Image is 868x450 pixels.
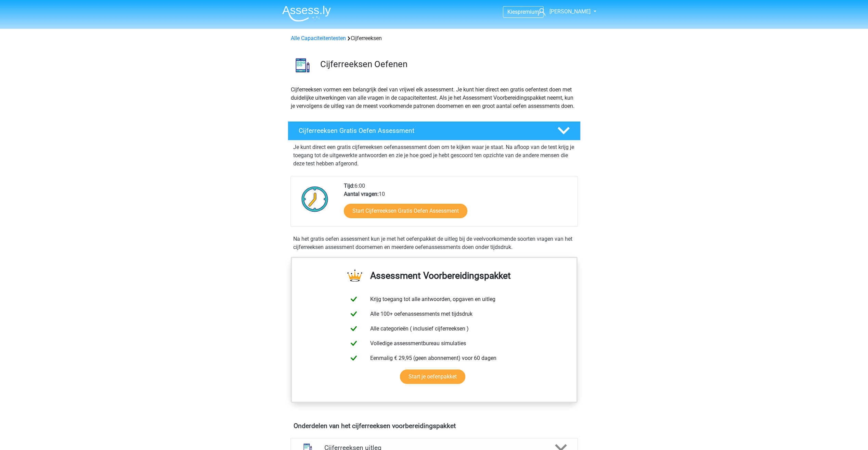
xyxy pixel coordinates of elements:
p: Je kunt direct een gratis cijferreeksen oefenassessment doen om te kijken waar je staat. Na afloo... [293,143,575,168]
b: Aantal vragen: [344,191,379,197]
div: 6:00 10 [339,182,577,226]
div: Na het gratis oefen assessment kun je met het oefenpakket de uitleg bij de veelvoorkomende soorte... [290,235,578,251]
a: Alle Capaciteitentesten [291,35,346,41]
a: Cijferreeksen Gratis Oefen Assessment [285,121,583,140]
p: Cijferreeksen vormen een belangrijk deel van vrijwel elk assessment. Je kunt hier direct een grat... [291,86,578,110]
a: Start je oefenpakket [400,370,465,384]
img: Assessly [282,5,331,22]
h4: Onderdelen van het cijferreeksen voorbereidingspakket [294,422,575,430]
a: [PERSON_NAME] [535,8,591,16]
h4: Cijferreeksen Gratis Oefen Assessment [299,127,546,135]
h3: Cijferreeksen Oefenen [320,59,575,70]
img: Klok [298,182,332,216]
span: Kies [507,9,518,15]
b: Tijd: [344,183,354,189]
div: Cijferreeksen [288,34,580,42]
img: cijferreeksen [288,51,317,80]
span: premium [518,9,539,15]
a: Start Cijferreeksen Gratis Oefen Assessment [344,204,467,218]
span: [PERSON_NAME] [549,8,591,15]
a: Kiespremium [503,7,543,16]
